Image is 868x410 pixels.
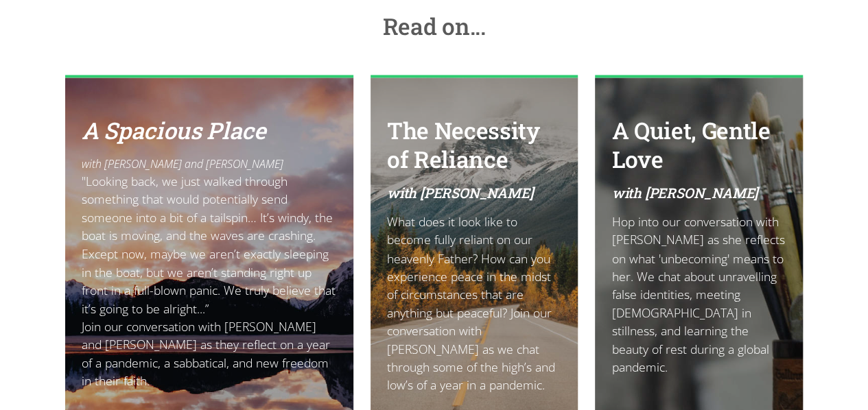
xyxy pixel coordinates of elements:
[611,184,758,202] em: with [PERSON_NAME]
[387,213,562,394] p: What does it look like to become fully reliant on our heavenly Father? How can you experience pea...
[387,116,562,173] h2: The Necessity of Reliance
[82,172,337,389] p: "Looking back, we just walked through something that would potentially send someone into a bit of...
[82,115,266,145] em: A Spacious Place
[611,213,786,376] p: Hop into our conversation with [PERSON_NAME] as she reflects on what 'unbecoming' means to her. W...
[611,116,786,173] h2: A Quiet, Gentle Love
[82,156,283,171] em: with [PERSON_NAME] and [PERSON_NAME]
[387,184,533,202] em: with [PERSON_NAME]
[65,12,803,40] h2: Read on...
